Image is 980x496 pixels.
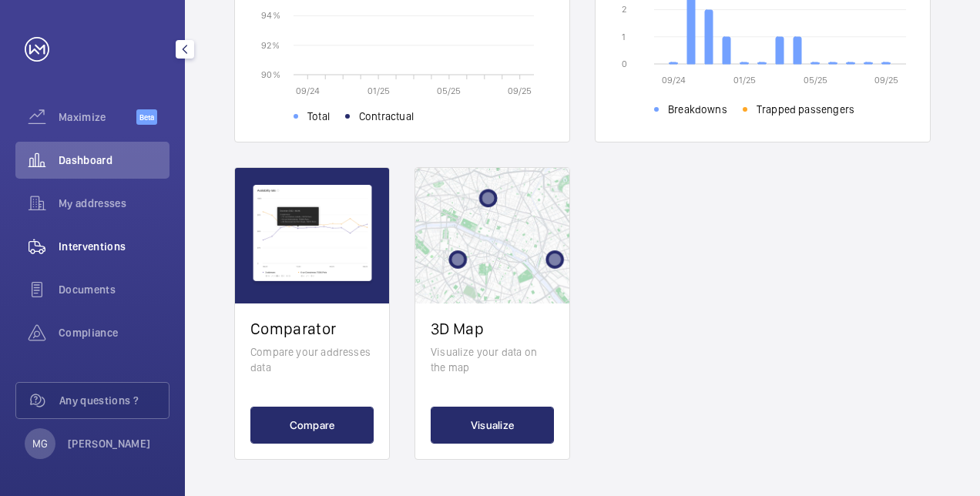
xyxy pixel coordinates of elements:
[622,59,627,69] text: 0
[261,10,280,21] text: 94 %
[757,102,854,117] span: Trapped passengers
[59,109,136,125] span: Maximize
[662,75,686,85] text: 09/24
[250,407,374,444] button: Compare
[622,4,626,15] text: 2
[261,69,280,79] text: 90 %
[431,407,554,444] button: Visualize
[874,75,898,85] text: 09/25
[59,393,169,408] span: Any questions ?
[250,319,374,338] h2: Comparator
[32,436,48,451] p: MG
[307,109,330,124] span: Total
[622,32,626,42] text: 1
[296,85,320,96] text: 09/24
[136,109,157,125] span: Beta
[437,85,461,96] text: 05/25
[431,344,554,375] p: Visualize your data on the map
[367,85,390,96] text: 01/25
[59,196,169,211] span: My addresses
[508,85,532,96] text: 09/25
[59,239,169,254] span: Interventions
[59,282,169,297] span: Documents
[261,39,280,50] text: 92 %
[59,152,169,168] span: Dashboard
[68,436,151,451] p: [PERSON_NAME]
[359,109,414,124] span: Contractual
[250,344,374,375] p: Compare your addresses data
[431,319,554,338] h2: 3D Map
[733,75,756,85] text: 01/25
[59,325,169,340] span: Compliance
[668,102,727,117] span: Breakdowns
[804,75,827,85] text: 05/25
